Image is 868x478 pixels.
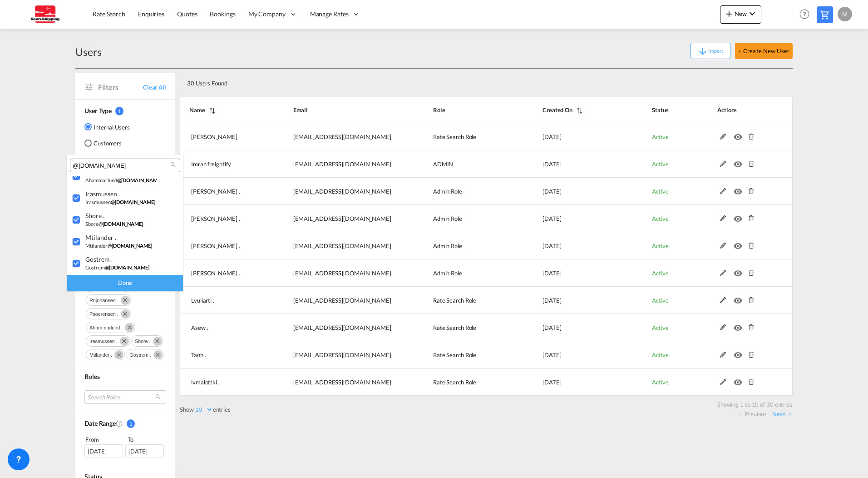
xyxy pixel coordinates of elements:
span: @[DOMAIN_NAME] [105,264,149,270]
span: @[DOMAIN_NAME] [111,199,155,205]
div: sbore . [85,212,157,219]
div: irasmussen . [85,190,157,198]
div: mtilander . [85,234,157,241]
small: ahammarlund [85,177,162,183]
md-icon: icon-magnify [170,161,177,168]
small: mtilander [85,243,152,249]
span: @[DOMAIN_NAME] [108,243,152,249]
span: @[DOMAIN_NAME] [99,221,143,227]
input: Search Users [73,162,170,170]
div: Done [67,275,183,291]
small: gostrem [85,264,149,270]
span: @[DOMAIN_NAME] [117,177,162,183]
div: gostrem . [85,255,157,263]
small: irasmussen [85,199,155,205]
small: sbore [85,221,143,227]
